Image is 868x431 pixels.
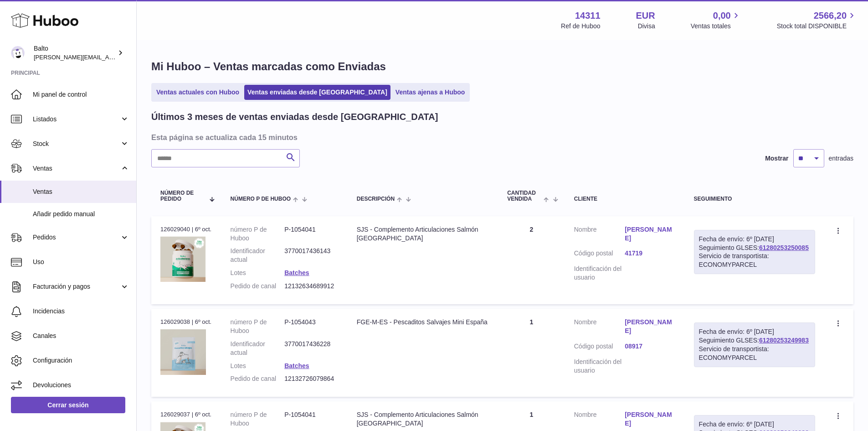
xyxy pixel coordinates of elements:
[694,196,815,202] div: Seguimiento
[231,196,291,202] span: número P de Huboo
[231,269,285,277] dt: Lotes
[625,225,675,243] a: [PERSON_NAME]
[357,410,489,428] div: SJS - Complemento Articulaciones Salmón [GEOGRAPHIC_DATA]
[777,22,857,31] span: Stock total DISPONIBLE
[284,340,339,357] dd: 3770017436228
[244,85,390,100] a: Ventas enviadas desde [GEOGRAPHIC_DATA]
[759,337,809,344] a: 61280253249983
[284,247,339,264] dd: 3770017436143
[638,22,655,31] div: Divisa
[574,225,625,245] dt: Nombre
[33,164,120,173] span: Ventas
[151,111,438,123] h2: Últimos 3 meses de ventas enviadas desde [GEOGRAPHIC_DATA]
[284,374,339,383] dd: 12132726079864
[33,210,129,218] span: Añadir pedido manual
[284,269,309,276] a: Batches
[231,340,285,357] dt: Identificador actual
[392,85,468,100] a: Ventas ajenas a Huboo
[33,381,129,389] span: Devoluciones
[284,362,309,369] a: Batches
[625,410,675,428] a: [PERSON_NAME]
[231,282,285,291] dt: Pedido de canal
[33,140,120,148] span: Stock
[33,307,129,316] span: Incidencias
[765,154,788,163] label: Mostrar
[284,282,339,291] dd: 12132634689912
[691,10,741,31] a: 0,00 Ventas totales
[231,362,285,370] dt: Lotes
[575,10,601,22] strong: 14311
[231,247,285,264] dt: Identificador actual
[694,230,815,275] div: Seguimiento GLSES:
[625,318,675,335] a: [PERSON_NAME]
[160,329,206,375] img: 143111755177971.png
[694,322,815,367] div: Seguimiento GLSES:
[160,318,212,326] div: 126029038 | 6º oct.
[151,59,853,74] h1: Mi Huboo – Ventas marcadas como Enviadas
[231,225,285,243] dt: número P de Huboo
[777,10,857,31] a: 2566,20 Stock total DISPONIBLE
[357,318,489,327] div: FGE-M-ES - Pescaditos Salvajes Mini España
[34,53,183,61] span: [PERSON_NAME][EMAIL_ADDRESS][DOMAIN_NAME]
[33,332,129,340] span: Canales
[231,374,285,383] dt: Pedido de canal
[507,190,541,202] span: Cantidad vendida
[11,397,125,413] a: Cerrar sesión
[284,225,339,243] dd: P-1054041
[699,235,810,244] div: Fecha de envío: 6º [DATE]
[33,115,120,124] span: Listados
[699,252,810,269] div: Servicio de transportista: ECONOMYPARCEL
[151,132,851,142] h3: Esta página se actualiza cada 15 minutos
[699,345,810,362] div: Servicio de transportista: ECONOMYPARCEL
[284,318,339,335] dd: P-1054043
[231,410,285,428] dt: número P de Huboo
[153,85,242,100] a: Ventas actuales con Huboo
[33,233,120,242] span: Pedidos
[33,187,129,196] span: Ventas
[574,358,625,375] dt: Identificación del usuario
[284,410,339,428] dd: P-1054041
[34,44,116,62] div: Balto
[759,244,809,251] a: 61280253250085
[574,410,625,430] dt: Nombre
[636,10,655,22] strong: EUR
[11,46,25,60] img: laura@balto.es
[625,342,675,351] a: 08917
[498,309,565,397] td: 1
[574,342,625,353] dt: Código postal
[713,10,731,22] span: 0,00
[561,22,600,31] div: Ref de Huboo
[829,154,853,163] span: entradas
[625,249,675,258] a: 41719
[33,90,129,99] span: Mi panel de control
[160,225,212,234] div: 126029040 | 6º oct.
[574,196,676,202] div: Cliente
[357,196,395,202] span: Descripción
[160,190,204,202] span: Número de pedido
[574,265,625,282] dt: Identificación del usuario
[357,225,489,243] div: SJS - Complemento Articulaciones Salmón [GEOGRAPHIC_DATA]
[160,236,206,282] img: 1754381750.png
[691,22,741,31] span: Ventas totales
[574,318,625,338] dt: Nombre
[814,10,847,22] span: 2566,20
[699,327,810,336] div: Fecha de envío: 6º [DATE]
[160,410,212,419] div: 126029037 | 6º oct.
[33,282,120,291] span: Facturación y pagos
[33,356,129,365] span: Configuración
[231,318,285,335] dt: número P de Huboo
[699,420,810,429] div: Fecha de envío: 6º [DATE]
[574,249,625,260] dt: Código postal
[498,216,565,304] td: 2
[33,258,129,266] span: Uso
